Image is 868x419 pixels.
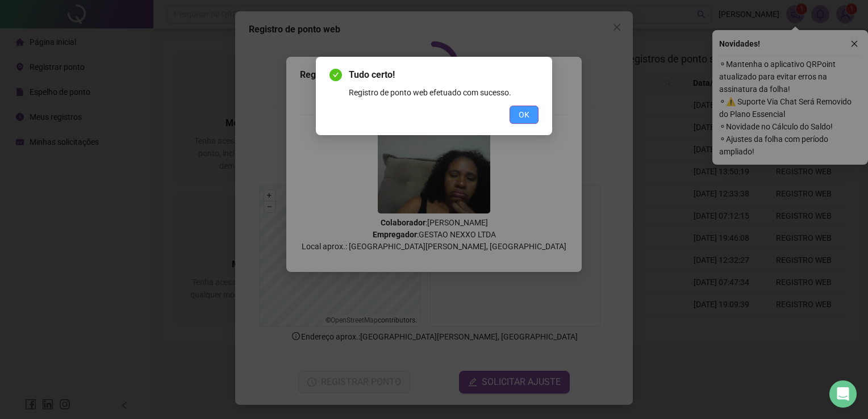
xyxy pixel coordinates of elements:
[829,380,857,408] div: Open Intercom Messenger
[510,106,539,124] button: OK
[349,86,539,99] div: Registro de ponto web efetuado com sucesso.
[329,69,342,81] span: check-circle
[519,108,529,121] span: OK
[349,68,539,82] span: Tudo certo!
